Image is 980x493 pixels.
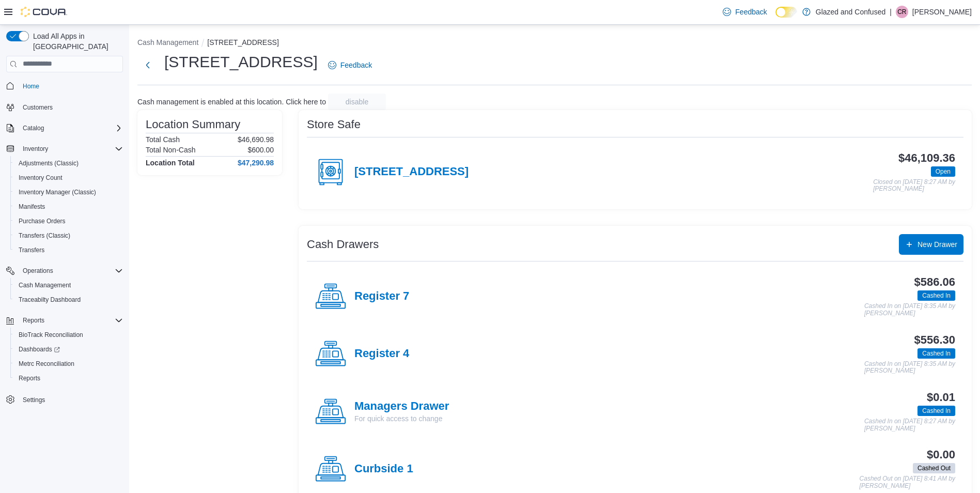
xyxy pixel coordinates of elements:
[10,214,127,228] button: Purchase Orders
[917,406,955,416] span: Cashed In
[14,358,79,370] a: Metrc Reconciliation
[328,94,386,110] button: disable
[354,463,413,476] h4: Curbside 1
[14,244,49,256] a: Transfers
[873,179,955,193] p: Closed on [DATE] 8:27 AM by [PERSON_NAME]
[10,278,127,292] button: Cash Management
[19,246,44,254] span: Transfers
[10,357,127,371] button: Metrc Reconciliation
[238,159,274,167] h4: $47,290.98
[19,265,123,277] span: Operations
[927,391,955,404] h3: $0.01
[917,348,955,359] span: Cashed In
[14,157,83,170] a: Adjustments (Classic)
[19,80,123,93] span: Home
[899,234,963,255] button: New Drawer
[19,360,74,368] span: Metrc Reconciliation
[10,199,127,214] button: Manifests
[10,185,127,199] button: Inventory Manager (Classic)
[917,239,957,250] span: New Drawer
[21,7,67,17] img: Cova
[735,7,767,17] span: Feedback
[14,215,123,227] span: Purchase Orders
[19,296,81,304] span: Traceabilty Dashboard
[917,464,951,473] span: Cashed Out
[927,449,955,461] h3: $0.00
[14,372,123,384] span: Reports
[207,38,278,47] button: [STREET_ADDRESS]
[10,342,127,357] a: Dashboards
[14,186,123,198] span: Inventory Manager (Classic)
[19,314,49,327] button: Reports
[14,157,123,170] span: Adjustments (Classic)
[2,100,127,115] button: Customers
[14,186,100,198] a: Inventory Manager (Classic)
[10,328,127,342] button: BioTrack Reconciliation
[324,55,376,75] a: Feedback
[19,80,43,93] a: Home
[346,97,368,107] span: disable
[137,37,972,50] nav: An example of EuiBreadcrumbs
[23,82,39,90] span: Home
[2,142,127,156] button: Inventory
[922,406,951,415] span: Cashed In
[23,145,48,153] span: Inventory
[14,329,123,341] span: BioTrack Reconciliation
[146,159,195,167] h4: Location Total
[146,146,196,154] h6: Total Non-Cash
[307,238,379,251] h3: Cash Drawers
[14,201,49,213] a: Manifests
[19,394,49,406] a: Settings
[14,244,123,256] span: Transfers
[890,6,892,18] p: |
[19,174,63,182] span: Inventory Count
[914,276,955,288] h3: $586.06
[19,122,48,134] button: Catalog
[19,217,66,225] span: Purchase Orders
[19,101,57,114] a: Customers
[354,347,409,361] h4: Register 4
[19,374,40,382] span: Reports
[23,124,44,132] span: Catalog
[14,172,123,184] span: Inventory Count
[23,267,53,275] span: Operations
[19,203,45,211] span: Manifests
[912,6,972,18] p: [PERSON_NAME]
[19,101,123,114] span: Customers
[775,7,797,18] input: Dark Mode
[10,156,127,171] button: Adjustments (Classic)
[354,290,409,303] h4: Register 7
[14,279,123,291] span: Cash Management
[19,232,70,240] span: Transfers (Classic)
[19,143,52,155] button: Inventory
[137,55,158,75] button: Next
[354,413,449,424] p: For quick access to change
[14,294,123,306] span: Traceabilty Dashboard
[2,79,127,94] button: Home
[917,290,955,301] span: Cashed In
[14,229,123,242] span: Transfers (Classic)
[19,159,79,167] span: Adjustments (Classic)
[2,392,127,407] button: Settings
[19,143,123,155] span: Inventory
[10,228,127,243] button: Transfers (Classic)
[14,358,123,370] span: Metrc Reconciliation
[238,135,274,144] p: $46,690.98
[14,294,85,306] a: Traceabilty Dashboard
[14,343,64,356] a: Dashboards
[898,152,955,164] h3: $46,109.36
[864,303,955,317] p: Cashed In on [DATE] 8:35 AM by [PERSON_NAME]
[10,243,127,257] button: Transfers
[914,334,955,346] h3: $556.30
[936,167,951,176] span: Open
[137,98,326,106] p: Cash management is enabled at this location. Click here to
[354,165,469,179] h4: [STREET_ADDRESS]
[897,6,906,18] span: CR
[23,396,45,404] span: Settings
[14,229,74,242] a: Transfers (Classic)
[864,418,955,432] p: Cashed In on [DATE] 8:27 AM by [PERSON_NAME]
[19,281,71,289] span: Cash Management
[14,215,70,227] a: Purchase Orders
[307,118,361,131] h3: Store Safe
[864,361,955,375] p: Cashed In on [DATE] 8:35 AM by [PERSON_NAME]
